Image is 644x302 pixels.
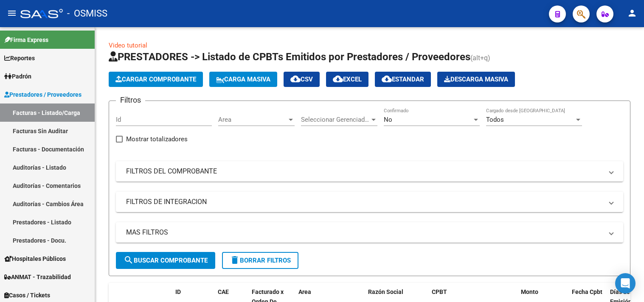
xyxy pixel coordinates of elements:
[116,94,145,106] h3: Filtros
[209,72,277,87] button: Carga Masiva
[4,272,71,282] span: ANMAT - Trazabilidad
[368,288,403,295] span: Razón Social
[4,72,31,81] span: Padrón
[116,252,215,269] button: Buscar Comprobante
[290,74,301,84] mat-icon: cloud_download
[333,74,343,84] mat-icon: cloud_download
[437,72,515,87] button: Descarga Masiva
[218,116,287,123] span: Area
[175,288,181,295] span: ID
[222,252,298,269] button: Borrar Filtros
[444,75,508,83] span: Descarga Masiva
[126,134,188,144] span: Mostrar totalizadores
[109,72,203,87] button: Cargar Comprobante
[298,288,311,295] span: Area
[326,72,368,87] button: EXCEL
[572,288,602,295] span: Fecha Cpbt
[615,273,636,294] div: Open Intercom Messenger
[432,288,447,295] span: CPBT
[375,72,431,87] button: Estandar
[230,255,240,265] mat-icon: delete
[470,54,490,62] span: (alt+q)
[109,51,470,63] span: PRESTADORES -> Listado de CPBTs Emitidos por Prestadores / Proveedores
[627,8,637,18] mat-icon: person
[4,90,82,99] span: Prestadores / Proveedores
[115,75,196,83] span: Cargar Comprobante
[124,255,134,265] mat-icon: search
[301,116,370,123] span: Seleccionar Gerenciador
[4,53,35,63] span: Reportes
[382,74,392,84] mat-icon: cloud_download
[290,75,313,83] span: CSV
[67,4,107,23] span: - OSMISS
[4,35,48,45] span: Firma Express
[126,167,603,176] mat-panel-title: FILTROS DEL COMPROBANTE
[218,288,229,295] span: CAE
[284,72,320,87] button: CSV
[4,254,66,263] span: Hospitales Públicos
[521,288,538,295] span: Monto
[437,72,515,87] app-download-masive: Descarga masiva de comprobantes (adjuntos)
[116,222,623,243] mat-expansion-panel-header: MAS FILTROS
[384,116,392,123] span: No
[382,75,424,83] span: Estandar
[216,75,270,83] span: Carga Masiva
[116,192,623,212] mat-expansion-panel-header: FILTROS DE INTEGRACION
[109,42,147,49] a: Video tutorial
[333,75,362,83] span: EXCEL
[126,228,603,237] mat-panel-title: MAS FILTROS
[116,161,623,182] mat-expansion-panel-header: FILTROS DEL COMPROBANTE
[126,197,603,207] mat-panel-title: FILTROS DE INTEGRACION
[7,8,17,18] mat-icon: menu
[4,291,50,300] span: Casos / Tickets
[486,116,504,123] span: Todos
[124,257,208,264] span: Buscar Comprobante
[230,257,291,264] span: Borrar Filtros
